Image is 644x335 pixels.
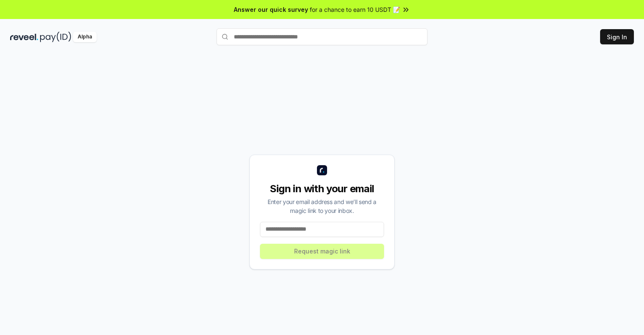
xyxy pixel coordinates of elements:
[40,32,71,42] img: pay_id
[73,32,97,42] div: Alpha
[260,182,384,196] div: Sign in with your email
[317,165,327,175] img: logo_small
[310,5,400,14] span: for a chance to earn 10 USDT 📝
[600,29,634,44] button: Sign In
[260,197,384,215] div: Enter your email address and we’ll send a magic link to your inbox.
[234,5,308,14] span: Answer our quick survey
[10,32,38,42] img: reveel_dark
